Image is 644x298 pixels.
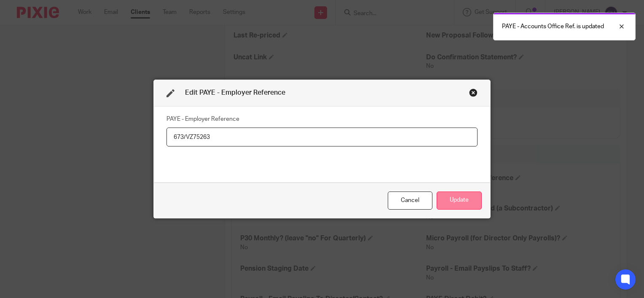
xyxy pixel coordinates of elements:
label: PAYE - Employer Reference [166,115,239,123]
input: PAYE - Employer Reference [166,128,478,146]
p: PAYE - Accounts Office Ref. is updated [502,22,604,31]
button: Update [437,192,482,210]
div: Close this dialog window [469,88,478,97]
div: Close this dialog window [388,192,432,210]
span: Edit PAYE - Employer Reference [185,89,285,96]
